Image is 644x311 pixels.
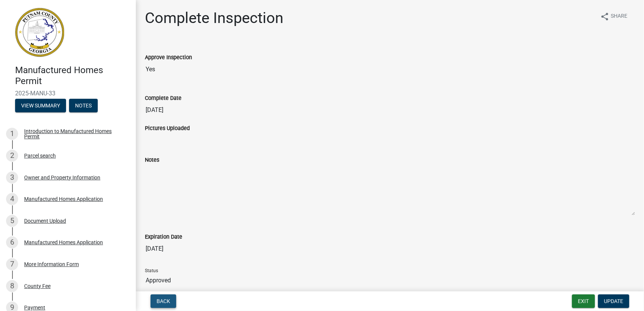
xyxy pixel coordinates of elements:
[6,236,18,248] div: 6
[572,294,595,308] button: Exit
[604,298,623,304] span: Update
[24,196,103,202] div: Manufactured Homes Application
[598,294,629,308] button: Update
[145,96,181,101] label: Complete Date
[6,172,18,184] div: 3
[145,9,283,27] h1: Complete Inspection
[157,298,170,304] span: Back
[69,99,98,112] button: Notes
[145,234,182,240] label: Expiration Date
[6,258,18,270] div: 7
[6,150,18,162] div: 2
[6,280,18,292] div: 8
[145,126,190,131] label: Pictures Uploaded
[15,103,66,109] wm-modal-confirm: Summary
[24,175,100,180] div: Owner and Property Information
[145,55,192,60] label: Approve Inspection
[24,240,103,245] div: Manufactured Homes Application
[15,99,66,112] button: View Summary
[24,283,51,289] div: County Fee
[15,8,64,57] img: Putnam County, Georgia
[15,90,121,97] span: 2025-MANU-33
[151,294,176,308] button: Back
[24,153,56,158] div: Parcel search
[594,9,633,24] button: shareShare
[6,215,18,227] div: 5
[24,218,66,224] div: Document Upload
[6,193,18,205] div: 4
[6,128,18,140] div: 1
[15,65,130,87] h4: Manufactured Homes Permit
[24,305,45,310] div: Payment
[24,262,79,267] div: More Information Form
[145,158,159,163] label: Notes
[600,12,609,21] i: share
[69,103,98,109] wm-modal-confirm: Notes
[24,129,124,139] div: Introduction to Manufactured Homes Permit
[611,12,627,21] span: Share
